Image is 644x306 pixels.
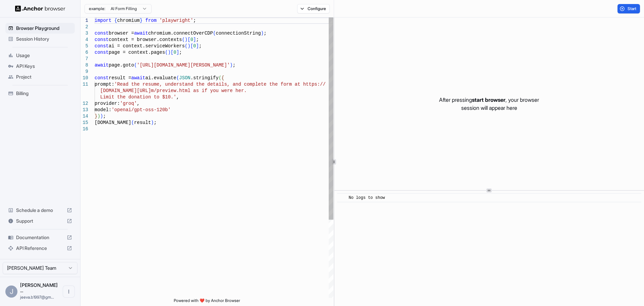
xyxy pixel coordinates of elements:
span: connectionString [216,31,261,36]
div: 7 [80,56,88,62]
span: ( [185,43,187,49]
span: chromium.connectOverCDP [148,31,213,36]
span: ) [185,37,187,42]
span: Limit the donation to $10.' [100,94,176,100]
span: { [221,75,224,81]
div: Session History [5,34,75,44]
span: const [95,37,109,42]
button: Start [618,4,640,13]
span: const [95,50,109,55]
span: ai = context.serviceWorkers [109,43,185,49]
span: ( [134,62,137,68]
div: 10 [80,75,88,81]
span: ; [199,43,202,49]
div: Project [5,72,75,82]
span: ; [103,114,106,119]
span: 'groq' [120,101,137,106]
span: '[URL][DOMAIN_NAME][PERSON_NAME]' [137,62,230,68]
div: Support [5,216,75,226]
span: ) [151,120,154,125]
span: jeeva.b1997@gmail.com [20,295,54,300]
div: API Reference [5,243,75,254]
span: { [114,18,117,23]
span: ( [219,75,221,81]
div: 2 [80,24,88,30]
div: 16 [80,126,88,132]
span: No logs to show [349,195,385,200]
span: start browser [472,96,505,103]
div: Usage [5,50,75,61]
span: 0 [173,50,176,55]
span: ; [196,37,199,42]
span: await [95,62,109,68]
span: [ [191,43,193,49]
span: const [95,31,109,36]
span: ; [179,50,182,55]
span: Usage [16,52,72,59]
span: ] [193,37,196,42]
button: Open menu [63,286,75,298]
div: 15 [80,120,88,126]
span: example: [89,6,105,11]
span: ) [100,114,103,119]
span: .stringify [191,75,219,81]
span: prompt: [95,82,114,87]
span: ; [264,31,266,36]
span: , [176,94,179,100]
span: ) [97,114,100,119]
span: from [145,18,157,23]
div: Browser Playground [5,23,75,34]
span: Session History [16,36,72,42]
span: ​ [340,194,344,201]
div: 8 [80,62,88,69]
div: 11 [80,81,88,88]
span: ( [213,31,216,36]
span: API Reference [16,245,64,252]
img: Anchor Logo [15,5,65,12]
div: Schedule a demo [5,205,75,216]
span: lete the form at https:// [255,82,326,87]
span: const [95,75,109,81]
span: await [131,75,145,81]
span: model: [95,107,111,113]
span: ( [182,37,184,42]
div: Documentation [5,232,75,243]
span: ) [187,43,190,49]
span: } [140,18,142,23]
div: 1 [80,17,88,24]
span: provider: [95,101,120,106]
div: 9 [80,69,88,75]
span: } [95,114,97,119]
span: [ [171,50,173,55]
span: 'Read the resume, understand the details, and comp [114,82,255,87]
span: [DOMAIN_NAME][URL] [100,88,151,93]
span: 0 [193,43,196,49]
span: Billing [16,90,72,97]
span: import [95,18,111,23]
span: Browser Playground [16,25,72,32]
span: [ [187,37,190,42]
div: 13 [80,107,88,113]
span: Schedule a demo [16,207,64,214]
button: Configure [297,4,330,13]
span: 0 [191,37,193,42]
p: After pressing , your browser session will appear here [439,96,539,112]
span: Jeevanantham Balakrishnan [20,282,58,293]
span: ; [154,120,156,125]
span: ( [165,50,168,55]
span: API Keys [16,63,72,70]
span: ai.evaluate [145,75,176,81]
span: Documentation [16,234,64,241]
span: browser = [109,31,134,36]
span: ) [168,50,170,55]
div: 14 [80,113,88,120]
span: ; [233,62,235,68]
div: 12 [80,100,88,107]
span: const [95,43,109,49]
span: await [134,31,148,36]
span: 'playwright' [159,18,193,23]
span: ) [230,62,232,68]
span: ] [196,43,199,49]
span: m/preview.html as if you were her. [151,88,247,93]
span: JSON [179,75,191,81]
